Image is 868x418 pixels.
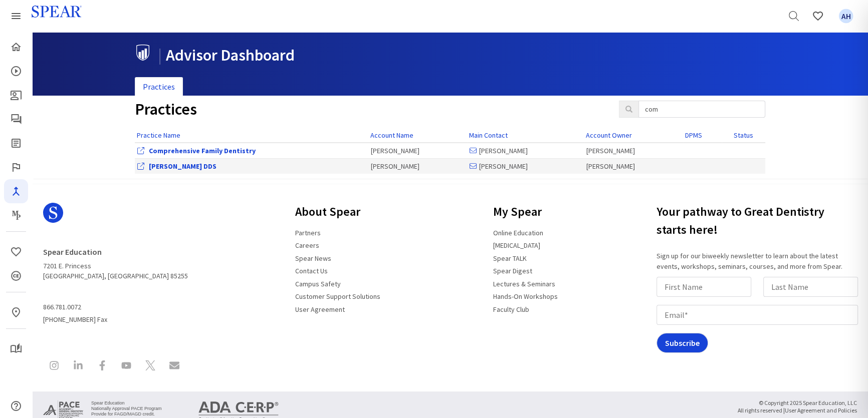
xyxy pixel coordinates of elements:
[371,146,465,156] div: [PERSON_NAME]
[487,275,561,292] a: Lectures & Seminars
[763,277,858,297] input: Last Name
[163,354,185,379] a: Contact Spear Education
[782,4,806,28] a: Search
[4,337,28,361] a: My Study Club
[586,146,681,156] div: [PERSON_NAME]
[149,146,256,155] a: View Office Dashboard
[43,299,188,324] span: [PHONE_NUMBER] Fax
[135,101,604,118] h1: Practices
[43,243,108,261] a: Spear Education
[487,250,533,267] a: Spear TALK
[4,107,28,131] a: Spear Talk
[4,83,28,107] a: Patient Education
[4,4,28,28] a: Spear Products
[67,354,89,379] a: Spear Education on LinkedIn
[487,199,564,225] h3: My Spear
[135,77,183,97] a: Practices
[657,199,862,243] h3: Your pathway to Great Dentistry starts here!
[785,404,857,416] a: User Agreement and Policies
[371,161,465,171] div: [PERSON_NAME]
[487,301,535,318] a: Faculty Club
[487,288,564,305] a: Hands-On Workshops
[115,354,137,379] a: Spear Education on YouTube
[91,400,183,406] li: Spear Education
[91,354,113,379] a: Spear Education on Facebook
[4,155,28,179] a: Faculty Club Elite
[289,301,351,318] a: User Agreement
[487,224,549,241] a: Online Education
[158,45,162,65] span: |
[91,411,183,417] li: Provide for FAGD/MAGD credit.
[289,262,334,279] a: Contact Us
[289,275,347,292] a: Campus Safety
[43,243,188,281] address: 7201 E. Princess [GEOGRAPHIC_DATA], [GEOGRAPHIC_DATA] 85255
[149,162,216,171] a: View Office Dashboard
[4,203,28,227] a: Masters Program
[487,237,546,254] a: [MEDICAL_DATA]
[4,179,28,203] a: Navigator Pro
[657,277,751,297] input: First Name
[289,224,327,241] a: Partners
[370,131,413,140] a: Account Name
[834,4,858,28] a: Favorites
[4,240,28,264] a: Favorites
[657,251,862,272] p: Sign up for our biweekly newsletter to learn about the latest events, workshops, seminars, course...
[586,131,632,140] a: Account Owner
[638,101,765,118] input: Search Practices
[4,131,28,155] a: Spear Digest
[43,203,63,223] svg: Spear Logo
[586,161,681,171] div: [PERSON_NAME]
[657,333,708,353] input: Subscribe
[806,4,830,28] a: Favorites
[657,305,858,325] input: Email*
[137,131,180,140] a: Practice Name
[738,399,857,414] small: © Copyright 2025 Spear Education, LLC All rights reserved |
[487,262,538,279] a: Spear Digest
[4,35,28,59] a: Home
[734,131,753,140] a: Status
[43,299,87,316] a: 866.781.0072
[289,199,386,225] h3: About Spear
[289,250,337,267] a: Spear News
[289,237,325,254] a: Careers
[4,59,28,83] a: Courses
[139,354,161,379] a: Spear Education on X
[469,131,508,140] a: Main Contact
[470,161,581,171] div: [PERSON_NAME]
[43,354,65,379] a: Spear Education on Instagram
[4,300,28,324] a: In-Person & Virtual
[4,264,28,288] a: CE Credits
[91,406,183,411] li: Nationally Approval PACE Program
[43,199,188,235] a: Spear Logo
[4,394,28,418] a: Help
[135,45,758,64] h1: Advisor Dashboard
[289,288,386,305] a: Customer Support Solutions
[470,146,581,156] div: [PERSON_NAME]
[839,9,853,24] span: AH
[685,131,702,140] a: DPMS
